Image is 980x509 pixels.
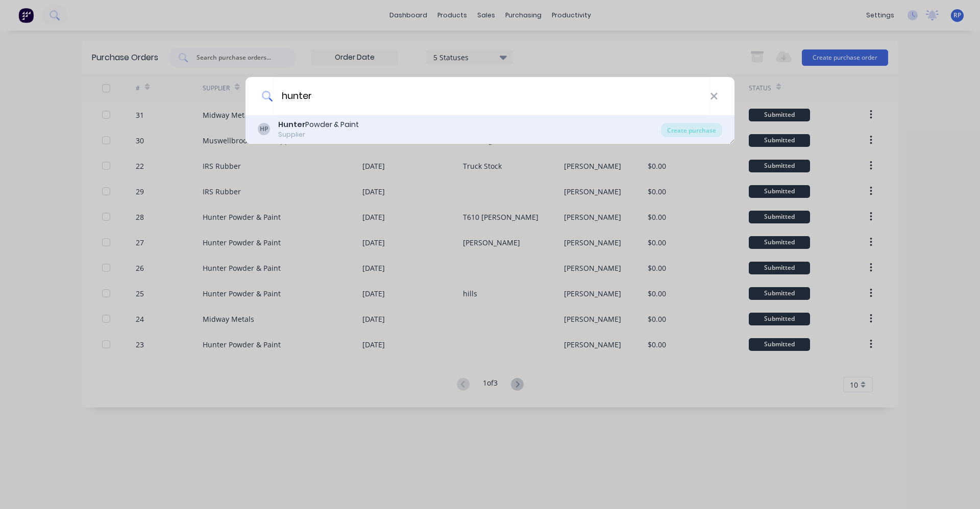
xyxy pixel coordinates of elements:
input: Enter a supplier name to create a new order... [273,77,710,115]
div: Supplier [278,130,359,139]
div: Create purchase [661,123,722,137]
b: Hunter [278,119,305,130]
div: Powder & Paint [278,119,359,130]
div: HP [258,123,270,135]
